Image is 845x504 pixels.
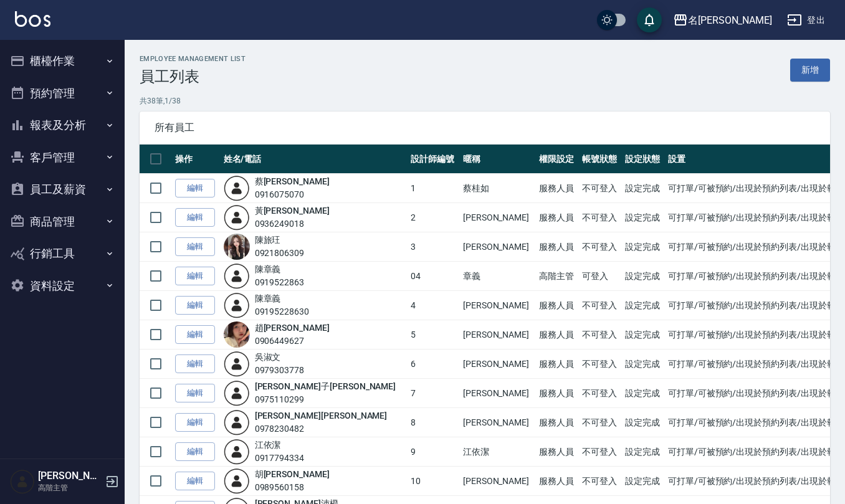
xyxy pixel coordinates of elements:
a: 編輯 [175,325,215,345]
img: avatar.jpeg [224,321,250,348]
td: [PERSON_NAME] [460,232,536,262]
h5: [PERSON_NAME] [38,470,102,482]
a: 編輯 [175,354,215,374]
td: 設定完成 [622,232,665,262]
td: 不可登入 [579,320,622,349]
td: 4 [408,291,460,320]
div: 0906449627 [255,335,330,348]
td: 設定完成 [622,320,665,349]
div: 0936249018 [255,217,330,231]
td: 設定完成 [622,349,665,379]
td: 服務人員 [536,408,579,437]
a: 編輯 [175,296,215,315]
th: 帳號狀態 [579,145,622,174]
img: user-login-man-human-body-mobile-person-512.png [224,380,250,406]
td: 8 [408,408,460,437]
td: 服務人員 [536,349,579,379]
h3: 員工列表 [140,68,246,85]
td: 不可登入 [579,174,622,203]
td: 不可登入 [579,408,622,437]
td: 設定完成 [622,291,665,320]
button: save [637,7,662,32]
td: 江依潔 [460,437,536,467]
button: 資料設定 [5,270,120,302]
p: 共 38 筆, 1 / 38 [140,95,830,107]
img: user-login-man-human-body-mobile-person-512.png [224,204,250,231]
td: 設定完成 [622,262,665,291]
span: 所有員工 [155,121,815,134]
th: 權限設定 [536,145,579,174]
button: 行銷工具 [5,237,120,270]
a: 陳章義 [255,293,281,303]
td: 3 [408,232,460,262]
img: user-login-man-human-body-mobile-person-512.png [224,175,250,201]
div: 09195228630 [255,305,309,318]
td: 設定完成 [622,437,665,467]
button: 預約管理 [5,77,120,110]
p: 高階主管 [38,482,102,493]
td: 服務人員 [536,320,579,349]
a: 江依潔 [255,440,281,450]
div: 0979303778 [255,364,305,377]
td: 章義 [460,262,536,291]
td: 設定完成 [622,379,665,408]
a: 編輯 [175,237,215,257]
div: 0921806309 [255,247,305,260]
a: 編輯 [175,442,215,462]
img: user-login-man-human-body-mobile-person-512.png [224,468,250,494]
div: 0975110299 [255,393,396,406]
td: 服務人員 [536,174,579,203]
div: 0978230482 [255,422,388,435]
td: 可登入 [579,262,622,291]
td: 服務人員 [536,291,579,320]
img: user-login-man-human-body-mobile-person-512.png [224,351,250,377]
td: [PERSON_NAME] [460,320,536,349]
th: 姓名/電話 [221,145,408,174]
a: 編輯 [175,472,215,491]
td: 不可登入 [579,349,622,379]
a: [PERSON_NAME]子[PERSON_NAME] [255,381,396,391]
td: 不可登入 [579,203,622,232]
td: 1 [408,174,460,203]
img: user-login-man-human-body-mobile-person-512.png [224,292,250,318]
td: 設定完成 [622,203,665,232]
td: 不可登入 [579,437,622,467]
div: 0917794334 [255,452,305,465]
div: 0916075070 [255,188,330,201]
a: 編輯 [175,179,215,198]
td: 2 [408,203,460,232]
td: 不可登入 [579,379,622,408]
td: 服務人員 [536,437,579,467]
td: 服務人員 [536,379,579,408]
td: 設定完成 [622,408,665,437]
a: 編輯 [175,208,215,227]
button: 報表及分析 [5,109,120,141]
img: user-login-man-human-body-mobile-person-512.png [224,439,250,465]
a: 編輯 [175,384,215,403]
td: 不可登入 [579,467,622,496]
a: [PERSON_NAME][PERSON_NAME] [255,411,388,421]
th: 操作 [172,145,221,174]
button: 客戶管理 [5,141,120,174]
th: 設定狀態 [622,145,665,174]
td: 9 [408,437,460,467]
td: [PERSON_NAME] [460,467,536,496]
th: 設計師編號 [408,145,460,174]
img: Logo [15,11,50,27]
div: 名[PERSON_NAME] [688,12,772,28]
td: 設定完成 [622,174,665,203]
a: 編輯 [175,267,215,286]
a: 吳淑文 [255,352,281,362]
td: 蔡桂如 [460,174,536,203]
td: 高階主管 [536,262,579,291]
td: 服務人員 [536,467,579,496]
img: avatar.jpeg [224,234,250,260]
td: 設定完成 [622,467,665,496]
td: [PERSON_NAME] [460,203,536,232]
td: 6 [408,349,460,379]
td: [PERSON_NAME] [460,379,536,408]
td: [PERSON_NAME] [460,349,536,379]
div: 0919522863 [255,276,305,289]
td: 5 [408,320,460,349]
a: 黃[PERSON_NAME] [255,206,330,216]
